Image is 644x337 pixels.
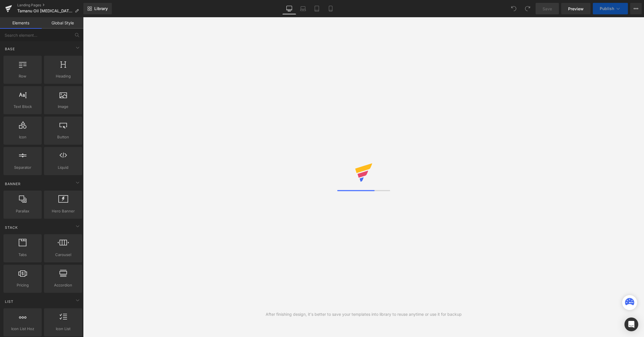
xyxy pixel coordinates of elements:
[624,317,638,331] div: Open Intercom Messenger
[324,3,338,14] a: Mobile
[266,311,462,317] div: After finishing design, it's better to save your templates into library to reuse anytime or use i...
[46,326,80,332] span: Icon List
[4,46,16,52] span: Base
[522,3,533,14] button: Redo
[4,181,21,187] span: Banner
[17,9,72,13] span: Tamanu Oil [MEDICAL_DATA] Sales
[5,104,40,110] span: Text Block
[5,208,40,214] span: Parallax
[46,104,80,110] span: Image
[46,282,80,288] span: Accordion
[5,164,40,171] span: Separator
[593,3,628,14] button: Publish
[296,3,310,14] a: Laptop
[94,6,108,11] span: Library
[5,252,40,258] span: Tabs
[543,6,552,12] span: Save
[5,134,40,140] span: Icon
[4,225,18,230] span: Stack
[46,252,80,258] span: Carousel
[561,3,591,14] a: Preview
[5,326,40,332] span: Icon List Hoz
[600,6,614,11] span: Publish
[568,6,584,12] span: Preview
[46,208,80,214] span: Hero Banner
[17,3,83,7] a: Landing Pages
[5,73,40,79] span: Row
[5,282,40,288] span: Pricing
[46,134,80,140] span: Button
[4,299,14,304] span: List
[46,73,80,79] span: Heading
[630,3,642,14] button: More
[310,3,324,14] a: Tablet
[83,3,112,14] a: New Library
[42,17,83,29] a: Global Style
[282,3,296,14] a: Desktop
[46,164,80,171] span: Liquid
[508,3,520,14] button: Undo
